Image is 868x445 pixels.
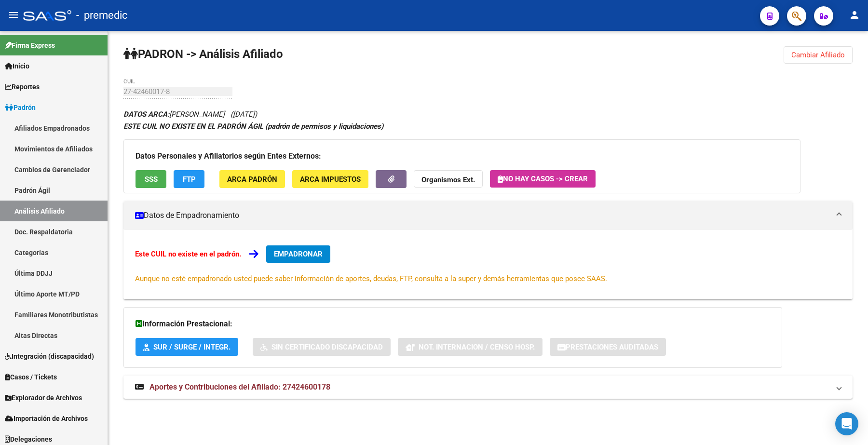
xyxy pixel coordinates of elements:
[123,110,225,119] span: [PERSON_NAME]
[136,338,238,356] button: SUR / SURGE / INTEGR.
[421,175,475,184] strong: Organismos Ext.
[498,175,588,183] span: No hay casos -> Crear
[231,110,257,119] span: ([DATE])
[149,382,330,391] span: Aportes y Contribuciones del Afiliado: 27424600178
[5,372,57,382] span: Casos / Tickets
[136,317,770,331] h3: Información Prestacional:
[136,149,788,163] h3: Datos Personales y Afiliatorios según Entes Externos:
[227,175,277,184] span: ARCA Padrón
[274,250,323,258] span: EMPADRONAR
[791,51,845,59] span: Cambiar Afiliado
[135,210,829,221] mat-panel-title: Datos de Empadronamiento
[5,81,40,92] span: Reportes
[5,351,94,362] span: Integración (discapacidad)
[123,47,283,61] strong: PADRON -> Análisis Afiliado
[123,230,853,299] div: Datos de Empadronamiento
[419,343,535,351] span: Not. Internacion / Censo Hosp.
[550,338,666,356] button: Prestaciones Auditadas
[76,5,128,26] span: - premedic
[784,46,853,64] button: Cambiar Afiliado
[300,175,361,184] span: ARCA Impuestos
[123,122,383,131] strong: ESTE CUIL NO EXISTE EN EL PADRÓN ÁGIL (padrón de permisos y liquidaciones)
[174,170,204,188] button: FTP
[5,392,82,403] span: Explorador de Archivos
[5,40,55,51] span: Firma Express
[5,413,88,424] span: Importación de Archivos
[292,170,368,188] button: ARCA Impuestos
[135,274,607,283] span: Aunque no esté empadronado usted puede saber información de aportes, deudas, FTP, consulta a la s...
[271,343,383,351] span: Sin Certificado Discapacidad
[5,434,52,445] span: Delegaciones
[566,343,658,351] span: Prestaciones Auditadas
[145,175,158,184] span: SSS
[398,338,542,356] button: Not. Internacion / Censo Hosp.
[490,170,596,188] button: No hay casos -> Crear
[253,338,391,356] button: Sin Certificado Discapacidad
[5,61,29,71] span: Inicio
[123,110,169,119] strong: DATOS ARCA:
[849,9,860,21] mat-icon: person
[5,102,36,113] span: Padrón
[266,245,330,263] button: EMPADRONAR
[835,412,858,435] div: Open Intercom Messenger
[183,175,196,184] span: FTP
[123,201,853,230] mat-expansion-panel-header: Datos de Empadronamiento
[136,170,166,188] button: SSS
[414,170,483,188] button: Organismos Ext.
[135,250,241,258] strong: Este CUIL no existe en el padrón.
[153,343,231,351] span: SUR / SURGE / INTEGR.
[123,376,853,399] mat-expansion-panel-header: Aportes y Contribuciones del Afiliado: 27424600178
[219,170,285,188] button: ARCA Padrón
[8,9,19,21] mat-icon: menu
